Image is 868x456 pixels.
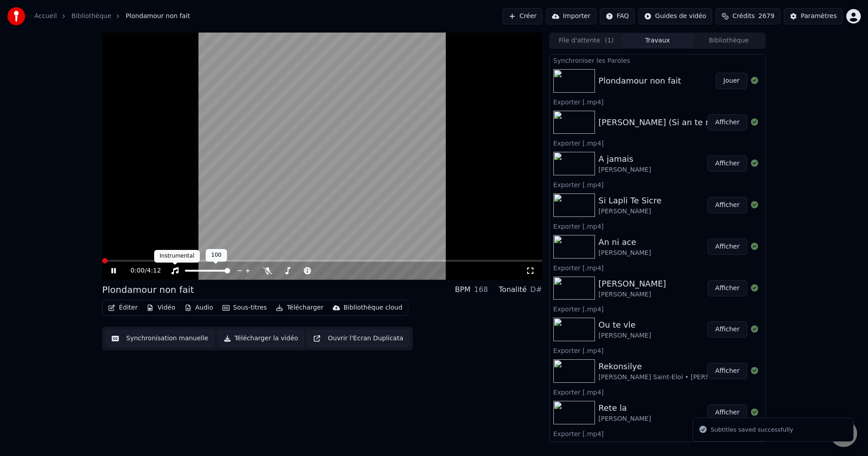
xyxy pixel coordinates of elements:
button: Jouer [716,73,747,89]
div: Plondamour non fait [102,283,194,296]
div: D# [530,284,542,295]
div: Paramètres [801,12,837,21]
div: [PERSON_NAME] [599,249,651,258]
div: Rete la [599,402,651,414]
div: Exporter [.mp4] [550,221,765,231]
div: BPM [455,284,470,295]
div: 168 [474,284,488,295]
div: Plondamour non fait [599,75,681,87]
button: Afficher [708,404,747,421]
span: 4:12 [147,266,161,275]
button: Sous-titres [219,301,271,314]
div: Si Lapli Te Sicre [599,194,662,207]
div: Exporter [.mp4] [550,303,765,314]
button: Afficher [708,321,747,338]
div: Exporter [.mp4] [550,386,765,397]
button: Audio [181,301,217,314]
button: File d'attente [551,34,622,47]
div: Bibliothèque cloud [344,303,402,312]
div: Exporter [.mp4] [550,179,765,190]
button: Afficher [708,197,747,213]
button: Ouvrir l'Ecran Duplicata [307,330,409,347]
div: Subtitles saved successfully [711,425,793,434]
img: youka [7,7,25,25]
button: Télécharger [272,301,327,314]
button: Guides de vidéo [638,8,712,24]
div: Ou te vle [599,319,651,331]
div: [PERSON_NAME] (Si an te ni lajan) [599,116,738,129]
div: [PERSON_NAME] [599,290,666,299]
button: Crédits2679 [716,8,780,24]
button: Afficher [708,280,747,296]
div: Exporter [.mp4] [550,345,765,356]
button: Créer [503,8,542,24]
span: 0:00 [131,266,145,275]
span: 2679 [759,12,775,21]
div: Tonalité [499,284,527,295]
div: [PERSON_NAME] Saint-Eloi • [PERSON_NAME] Rangon [599,373,769,382]
button: Afficher [708,155,747,172]
button: FAQ [600,8,635,24]
button: Importer [546,8,596,24]
div: Exporter [.mp4] [550,428,765,439]
div: Exporter [.mp4] [550,262,765,273]
div: [PERSON_NAME] [599,165,651,174]
div: / [131,266,152,275]
a: Accueil [34,12,57,21]
div: A jamais [599,153,651,165]
span: ( 1 ) [605,36,614,45]
button: Vidéo [143,301,179,314]
button: Afficher [708,239,747,255]
nav: breadcrumb [34,12,190,21]
div: [PERSON_NAME] [599,414,651,423]
div: 100 [206,249,227,262]
div: An ni ace [599,236,651,249]
button: Afficher [708,363,747,379]
button: Bibliothèque [693,34,764,47]
a: Bibliothèque [71,12,111,21]
button: Paramètres [784,8,843,24]
button: Synchronisation manuelle [106,330,214,347]
div: Synchroniser les Paroles [550,55,765,66]
div: [PERSON_NAME] [599,331,651,340]
button: Travaux [622,34,693,47]
button: Télécharger la vidéo [218,330,304,347]
div: Exporter [.mp4] [550,137,765,148]
div: Exporter [.mp4] [550,96,765,107]
div: Rekonsilye [599,360,769,373]
button: Éditer [104,301,141,314]
div: Instrumental [154,250,200,263]
div: [PERSON_NAME] [599,277,666,290]
div: [PERSON_NAME] [599,207,662,216]
span: Crédits [732,12,755,21]
button: Afficher [708,114,747,131]
span: Plondamour non fait [126,12,190,21]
